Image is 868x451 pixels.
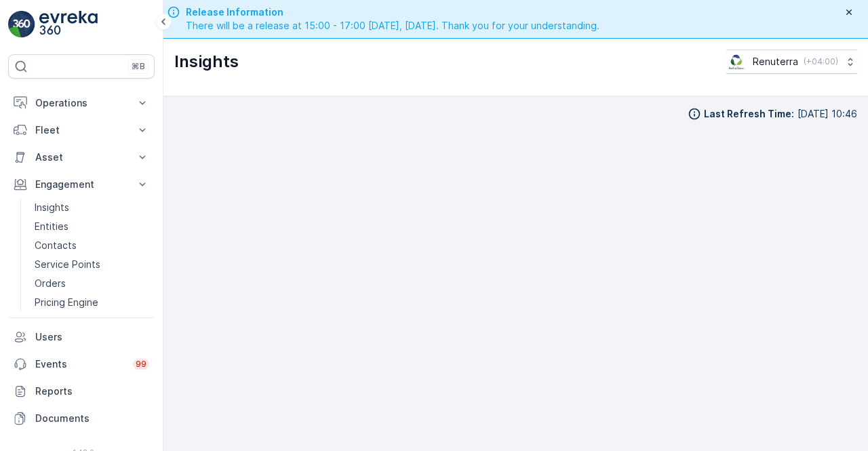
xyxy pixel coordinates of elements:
img: Screenshot_2024-07-26_at_13.33.01.png [726,54,747,69]
a: Insights [29,198,155,217]
p: Operations [35,96,127,110]
img: logo [8,11,35,38]
span: Release Information [186,5,599,19]
p: Asset [35,151,127,164]
a: Events99 [8,351,155,378]
a: Documents [8,405,155,432]
a: Pricing Engine [29,293,155,312]
p: ⌘B [132,61,145,72]
p: [DATE] 10:46 [797,107,857,121]
p: Orders [35,277,66,290]
button: Renuterra(+04:00) [726,50,857,74]
p: Engagement [35,178,127,191]
p: ( +04:00 ) [804,56,838,67]
a: Contacts [29,236,155,255]
button: Engagement [8,171,155,198]
p: Reports [35,385,149,398]
p: Insights [35,201,69,214]
button: Asset [8,144,155,171]
a: Orders [29,274,155,293]
img: logo_light-DOdMpM7g.png [39,11,98,38]
a: Reports [8,378,155,405]
p: Service Points [35,258,100,271]
a: Service Points [29,255,155,274]
button: Operations [8,90,155,117]
button: Fleet [8,117,155,144]
p: Renuterra [753,55,798,68]
p: Users [35,330,149,344]
p: Contacts [35,239,77,252]
p: Events [35,357,125,371]
span: There will be a release at 15:00 - 17:00 [DATE], [DATE]. Thank you for your understanding. [186,19,599,33]
p: 99 [136,359,146,370]
a: Entities [29,217,155,236]
p: Entities [35,220,68,233]
a: Users [8,323,155,351]
p: Fleet [35,123,127,137]
p: Documents [35,412,149,425]
p: Pricing Engine [35,296,98,309]
p: Insights [174,51,239,73]
p: Last Refresh Time : [704,107,794,121]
